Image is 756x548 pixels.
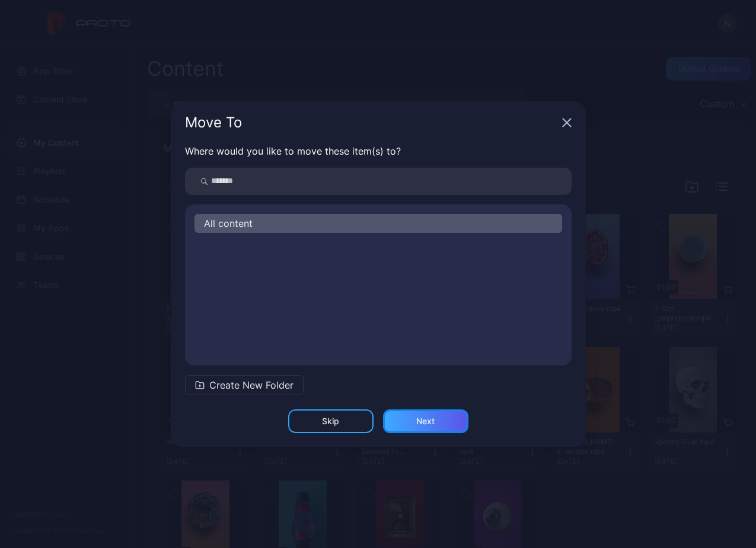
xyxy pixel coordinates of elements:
[209,378,294,392] span: Create New Folder
[322,416,339,426] div: Skip
[288,409,374,433] button: Skip
[383,409,468,433] button: Next
[204,216,253,230] span: All content
[185,116,557,130] div: Move To
[185,375,304,395] button: Create New Folder
[185,144,572,158] p: Where would you like to move these item(s) to?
